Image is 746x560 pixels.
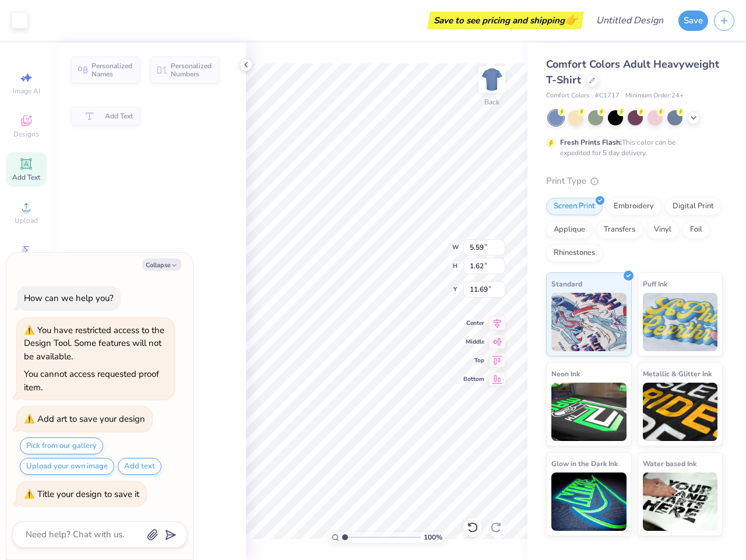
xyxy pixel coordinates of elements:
[105,112,133,120] span: Add Text
[430,12,581,29] div: Save to see pricing and shipping
[24,368,159,393] div: You cannot access requested proof item.
[171,62,212,78] span: Personalized Numbers
[595,91,620,101] span: # C1717
[546,221,593,239] div: Applique
[560,138,622,147] strong: Fresh Prints Flash:
[37,413,145,425] div: Add art to save your design
[646,221,679,239] div: Vinyl
[20,437,103,454] button: Pick from our gallery
[15,216,38,225] span: Upload
[463,338,484,346] span: Middle
[546,174,723,188] div: Print Type
[565,13,578,27] span: 👉
[560,137,703,158] div: This color can be expedited for 5 day delivery.
[682,221,710,239] div: Foil
[587,9,673,32] input: Untitled Design
[424,532,442,542] span: 100 %
[546,91,589,101] span: Comfort Colors
[643,457,696,470] span: Water based Ink
[546,57,719,87] span: Comfort Colors Adult Heavyweight T-Shirt
[551,278,582,290] span: Standard
[24,292,114,304] div: How can we help you?
[92,62,133,78] span: Personalized Names
[643,293,718,351] img: Puff Ink
[24,324,164,362] div: You have restricted access to the Design Tool. Some features will not be available.
[142,258,181,271] button: Collapse
[546,198,603,215] div: Screen Print
[551,383,627,441] img: Neon Ink
[546,244,603,262] div: Rhinestones
[551,367,580,380] span: Neon Ink
[643,367,712,380] span: Metallic & Glitter Ink
[551,457,618,470] span: Glow in the Dark Ink
[551,473,627,531] img: Glow in the Dark Ink
[20,458,114,475] button: Upload your own image
[118,458,161,475] button: Add text
[551,293,627,351] img: Standard
[643,278,667,290] span: Puff Ink
[37,488,139,500] div: Title your design to save it
[596,221,643,239] div: Transfers
[463,375,484,383] span: Bottom
[480,68,504,91] img: Back
[625,91,684,101] span: Minimum Order: 24 +
[643,383,718,441] img: Metallic & Glitter Ink
[12,173,40,182] span: Add Text
[13,129,39,139] span: Designs
[13,86,40,96] span: Image AI
[665,198,722,215] div: Digital Print
[606,198,661,215] div: Embroidery
[678,10,708,31] button: Save
[463,356,484,365] span: Top
[484,97,499,107] div: Back
[643,473,718,531] img: Water based Ink
[463,319,484,327] span: Center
